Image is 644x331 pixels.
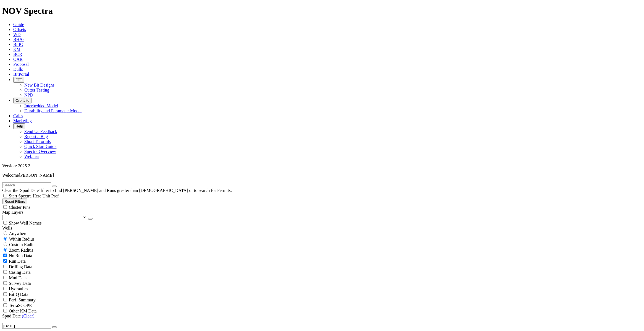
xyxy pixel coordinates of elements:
span: Hydraulics [9,286,28,291]
a: Proposal [13,62,29,67]
button: Help [13,123,25,129]
h1: NOV Spectra [2,6,642,16]
a: Webinar [24,154,39,159]
span: Drilling Data [9,264,32,269]
span: Start Spectra Here [9,194,41,198]
a: Report a Bug [24,134,48,139]
span: Custom Radius [9,242,36,247]
a: KM [13,47,20,52]
span: Map Layers [2,210,23,215]
a: NPD [24,93,33,97]
a: New Bit Designs [24,83,54,87]
a: Offsets [13,27,26,32]
a: (Clear) [22,314,34,318]
span: Unit Pref [42,194,59,198]
filter-controls-checkbox: Performance Summary [2,297,642,303]
span: Cluster Pins [9,205,30,210]
a: Quick Start Guide [24,144,56,149]
span: Spud Date [2,314,21,318]
span: Show Well Names [9,221,41,225]
p: Welcome [2,173,642,178]
a: Calcs [13,113,23,118]
a: Guide [13,22,24,27]
a: Interbedded Model [24,103,58,108]
a: BitIQ [13,42,23,47]
span: BitIQ Data [9,292,28,297]
span: [PERSON_NAME] [19,173,54,178]
a: BCR [13,52,22,57]
span: Zoom Radius [9,248,33,252]
button: OrbitLite [13,98,31,103]
a: BHAs [13,37,24,42]
span: FTT [15,78,22,82]
div: Wells [2,226,642,231]
span: Run Data [9,259,26,264]
input: Search [2,182,51,188]
filter-controls-checkbox: TerraSCOPE Data [2,303,642,308]
a: Dulls [13,67,23,72]
span: Mud Data [9,275,27,280]
a: Durability and Parameter Model [24,108,82,113]
span: OrbitLite [15,98,29,103]
input: After [2,323,51,329]
span: Survey Data [9,281,31,286]
a: Marketing [13,118,32,123]
a: Cutter Testing [24,88,49,92]
span: Within Radius [9,237,35,241]
filter-controls-checkbox: TerraSCOPE Data [2,308,642,314]
filter-controls-checkbox: Hydraulics Analysis [2,286,642,291]
span: Other KM Data [9,309,36,313]
a: Send Us Feedback [24,129,57,134]
button: FTT [13,77,24,83]
span: Perf. Summary [9,298,36,302]
input: Start Spectra Here [3,194,7,197]
span: Casing Data [9,270,31,275]
button: Reset Filters [2,199,27,204]
a: BitPortal [13,72,29,77]
a: Short Tutorials [24,139,51,144]
span: Clear the 'Spud Date' filter to find [PERSON_NAME] and Runs greater than [DEMOGRAPHIC_DATA] or to... [2,188,232,193]
a: Spectra Overview [24,149,56,154]
span: Anywhere [9,231,27,236]
a: OAR [13,57,23,62]
span: TerraSCOPE [9,303,32,308]
span: No Run Data [9,253,32,258]
div: Version: 2025.2 [2,163,642,168]
a: WD [13,32,21,37]
span: Help [15,124,23,128]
